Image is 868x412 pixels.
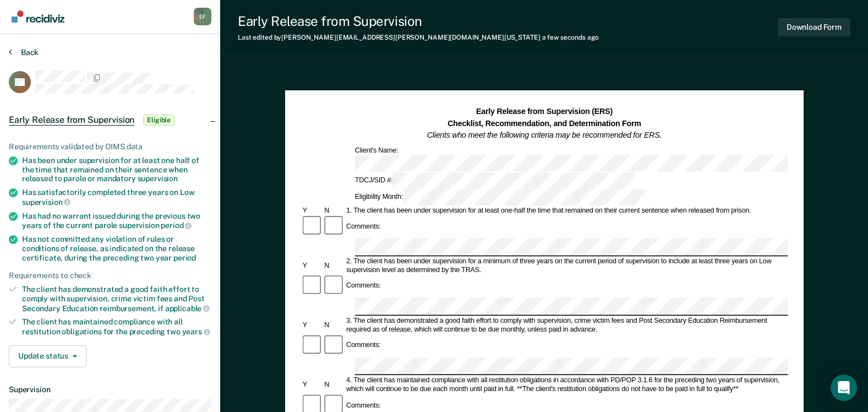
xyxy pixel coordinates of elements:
div: The client has maintained compliance with all restitution obligations for the preceding two [22,317,211,336]
div: Requirements to check [9,271,211,280]
span: years [182,327,210,336]
div: Y [301,262,323,270]
div: N [323,206,345,215]
div: Comments: [345,222,383,231]
dt: Supervision [9,385,211,394]
div: Y [301,206,323,215]
div: Y [301,321,323,330]
div: Has not committed any violation of rules or conditions of release, as indicated on the release ce... [22,235,211,262]
div: Last edited by [PERSON_NAME][EMAIL_ADDRESS][PERSON_NAME][DOMAIN_NAME][US_STATE] [238,34,599,41]
button: Download Form [778,18,850,36]
div: Comments: [345,341,383,350]
div: Requirements validated by OIMS data [9,142,211,151]
span: applicable [165,304,210,313]
div: 4. The client has maintained compliance with all restitution obligations in accordance with PD/PO... [345,376,788,394]
div: 1. The client has been under supervision for at least one-half the time that remained on their cu... [345,206,788,215]
div: Has been under supervision for at least one half of the time that remained on their sentence when... [22,156,211,183]
div: Comments: [345,282,383,291]
div: E F [194,8,211,25]
span: supervision [22,198,70,207]
div: Early Release from Supervision [238,13,599,29]
span: supervision [138,174,178,183]
button: Update status [9,345,86,367]
div: Eligibility Month: [353,189,647,205]
div: N [323,321,345,330]
span: Eligible [143,115,174,126]
strong: Early Release from Supervision (ERS) [476,107,613,116]
div: N [323,381,345,389]
div: N [323,262,345,270]
div: 3. The client has demonstrated a good faith effort to comply with supervision, crime victim fees ... [345,317,788,334]
img: Recidiviz [12,10,64,23]
span: Early Release from Supervision [9,115,134,126]
button: Back [9,47,39,57]
div: Has had no warrant issued during the previous two years of the current parole supervision [22,212,211,230]
div: 2. The client has been under supervision for a minimum of three years on the current period of su... [345,257,788,275]
span: period [161,221,192,230]
div: Comments: [345,401,383,410]
div: Y [301,381,323,389]
div: TDCJ/SID #: [353,172,636,188]
div: The client has demonstrated a good faith effort to comply with supervision, crime victim fees and... [22,285,211,313]
button: Profile dropdown button [194,8,211,25]
strong: Checklist, Recommendation, and Determination Form [447,119,641,128]
div: Open Intercom Messenger [831,375,857,401]
span: period [173,253,196,262]
span: a few seconds ago [542,34,599,41]
em: Clients who meet the following criteria may be recommended for ERS. [427,131,661,139]
div: Has satisfactorily completed three years on Low [22,188,211,207]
